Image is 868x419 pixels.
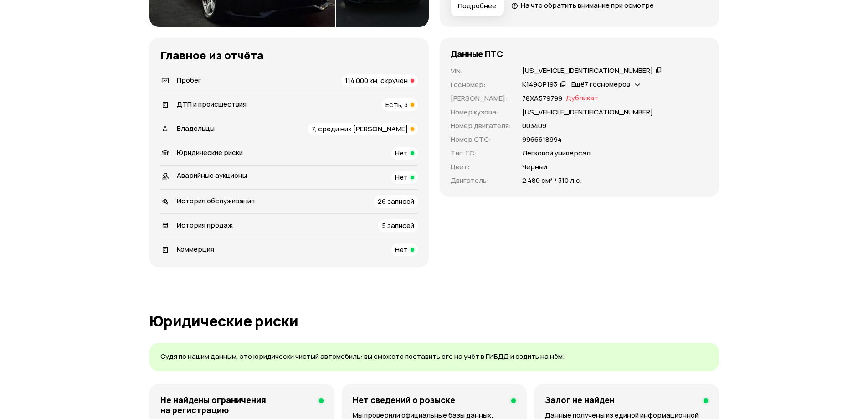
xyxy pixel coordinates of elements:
[160,352,708,362] p: Судя по нашим данным, это юридически чистый автомобиль: вы сможете поставить его на учёт в ГИБДД ...
[451,176,511,186] p: Двигатель :
[378,197,414,206] span: 26 записей
[451,121,511,131] p: Номер двигателя :
[451,93,511,103] p: [PERSON_NAME] :
[312,124,408,134] span: 7, среди них [PERSON_NAME]
[451,66,511,76] p: VIN :
[177,148,243,157] span: Юридические риски
[149,313,719,329] h1: Юридические риски
[353,395,455,405] h4: Нет сведений о розыске
[385,100,408,109] span: Есть, 3
[522,66,653,76] div: [US_VEHICLE_IDENTIFICATION_NUMBER]
[511,0,654,10] a: На что обратить внимание при осмотре
[522,134,562,145] p: 9966618994
[522,80,557,89] div: К149ОР193
[521,0,654,10] span: На что обратить внимание при осмотре
[160,49,418,62] h3: Главное из отчёта
[522,162,547,172] p: Черный
[451,134,511,145] p: Номер СТС :
[571,79,630,89] span: Ещё 7 госномеров
[177,99,247,109] span: ДТП и происшествия
[395,172,408,182] span: Нет
[566,93,598,103] span: Дубликат
[177,244,214,254] span: Коммерция
[345,76,408,85] span: 114 000 км, скручен
[451,80,511,90] p: Госномер :
[522,107,653,117] p: [US_VEHICLE_IDENTIFICATION_NUMBER]
[451,148,511,158] p: Тип ТС :
[395,245,408,254] span: Нет
[177,124,215,133] span: Владельцы
[522,93,562,103] p: 78ХА579799
[177,75,201,85] span: Пробег
[451,49,503,59] h4: Данные ПТС
[451,162,511,172] p: Цвет :
[382,221,414,230] span: 5 записей
[522,148,591,158] p: Легковой универсал
[545,395,615,405] h4: Залог не найден
[177,220,233,230] span: История продаж
[177,196,255,206] span: История обслуживания
[177,171,247,180] span: Аварийные аукционы
[522,176,582,186] p: 2 480 см³ / 310 л.с.
[395,148,408,158] span: Нет
[160,395,312,415] h4: Не найдены ограничения на регистрацию
[451,107,511,117] p: Номер кузова :
[522,121,546,131] p: 003409
[458,1,496,10] span: Подробнее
